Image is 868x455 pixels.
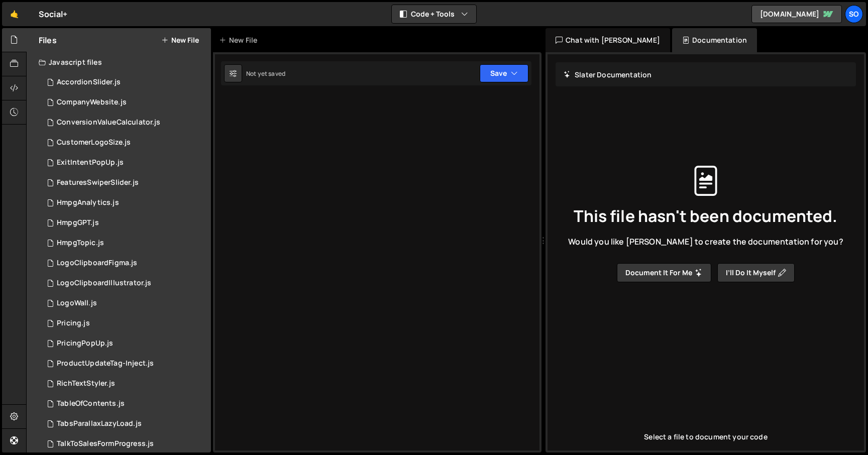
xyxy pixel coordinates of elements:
[219,35,261,45] div: New File
[57,78,121,87] div: AccordionSlider.js
[57,439,154,448] div: TalkToSalesFormProgress.js
[57,419,142,428] div: TabsParallaxLazyLoad.js
[246,69,285,78] div: Not yet saved
[57,359,154,368] div: ProductUpdateTag-Inject.js
[39,8,67,20] div: Social+
[39,253,211,273] div: 15116/40336.js
[39,92,211,112] div: 15116/40349.js
[57,178,139,187] div: FeaturesSwiperSlider.js
[57,118,160,127] div: ConversionValueCalculator.js
[57,379,115,388] div: RichTextStyler.js
[39,414,211,434] div: 15116/39536.js
[392,5,476,23] button: Code + Tools
[39,374,211,394] div: 15116/45334.js
[617,263,711,282] button: Document it for me
[57,98,127,107] div: CompanyWebsite.js
[57,198,119,207] div: HmpgAnalytics.js
[568,236,843,247] span: Would you like [PERSON_NAME] to create the documentation for you?
[39,293,211,313] div: 15116/46100.js
[57,239,104,248] div: HmpgTopic.js
[751,5,842,23] a: [DOMAIN_NAME]
[57,299,97,308] div: LogoWall.js
[39,434,211,454] div: 15116/41316.js
[57,279,151,288] div: LogoClipboardIllustrator.js
[39,333,211,354] div: 15116/45407.js
[39,313,211,333] div: 15116/40643.js
[39,394,211,414] div: 15116/45787.js
[574,208,837,224] span: This file hasn't been documented.
[27,52,211,72] div: Javascript files
[564,70,652,79] h2: Slater Documentation
[57,339,113,348] div: PricingPopUp.js
[39,193,211,213] div: 15116/40702.js
[546,28,670,52] div: Chat with [PERSON_NAME]
[845,5,863,23] a: So
[57,319,90,328] div: Pricing.js
[57,138,131,147] div: CustomerLogoSize.js
[39,233,211,253] div: 15116/41820.js
[39,153,211,173] div: 15116/40766.js
[39,72,211,92] div: 15116/41115.js
[39,112,211,133] div: 15116/40946.js
[480,64,528,82] button: Save
[672,28,757,52] div: Documentation
[2,2,27,26] a: 🤙
[39,273,211,293] div: 15116/42838.js
[57,259,137,268] div: LogoClipboardFigma.js
[39,213,211,233] div: 15116/41430.js
[57,399,125,408] div: TableOfContents.js
[39,354,211,374] div: 15116/40695.js
[57,218,99,227] div: HmpgGPT.js
[161,36,199,44] button: New File
[39,35,57,46] h2: Files
[39,173,211,193] div: 15116/40701.js
[39,133,211,153] div: 15116/40353.js
[57,158,124,167] div: ExitIntentPopUp.js
[717,263,795,282] button: I’ll do it myself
